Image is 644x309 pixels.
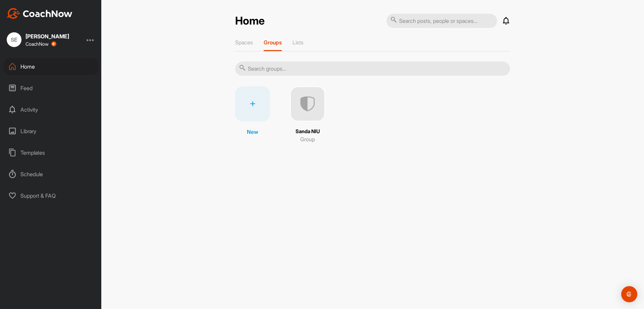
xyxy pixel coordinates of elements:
div: Home [4,58,98,75]
div: SE [7,32,21,47]
p: New [247,128,258,136]
h2: Home [235,14,265,28]
div: Open Intercom Messenger [621,286,637,302]
div: CoachNow [25,41,56,47]
div: Support & FAQ [4,187,98,204]
div: [PERSON_NAME] [25,34,69,39]
div: Templates [4,144,98,161]
div: Library [4,123,98,140]
p: Group [300,135,315,143]
div: Schedule [4,166,98,183]
p: Spaces [235,39,253,46]
p: Sanda NIU [296,128,320,136]
p: Groups [264,39,282,46]
div: Feed [4,80,98,96]
div: Activity [4,101,98,118]
img: uAAAAAElFTkSuQmCC [290,86,325,121]
img: CoachNow [7,8,72,19]
input: Search posts, people or spaces... [386,14,497,28]
input: Search groups... [235,62,510,76]
p: Lists [292,39,304,46]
